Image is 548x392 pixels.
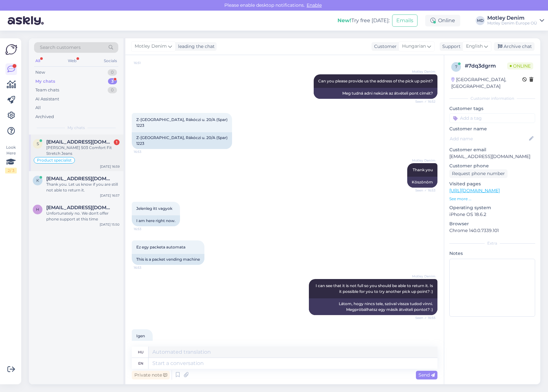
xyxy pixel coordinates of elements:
[449,126,535,132] p: Customer name
[449,163,535,169] p: Customer phone
[411,99,436,104] span: Seen ✓ 16:52
[138,358,143,369] div: en
[449,181,535,187] p: Visited pages
[136,117,228,128] span: Z-[GEOGRAPHIC_DATA], Rákóczi u. 20/A (Spar) 1223
[425,15,460,26] div: Online
[40,44,81,51] span: Search customers
[46,205,113,210] span: herve.laposte@orange.fr
[46,210,120,222] div: Unfortunately no. We don't offer phone support at this time
[411,188,436,193] span: Seen ✓ 16:53
[392,14,418,27] button: Emails
[487,21,537,26] div: Motley Denim Europe OÜ
[134,265,158,270] span: 16:53
[103,57,118,65] div: Socials
[136,245,185,249] span: Ez egy packeta automata
[5,43,17,56] img: Askly Logo
[35,78,55,85] div: My chats
[135,43,167,50] span: Motley Denim
[35,69,45,76] div: New
[108,69,117,76] div: 0
[449,196,535,202] p: See more ...
[449,240,535,246] div: Extra
[449,211,535,218] p: iPhone OS 18.6.2
[175,43,215,50] div: leading the chat
[487,15,544,26] a: Motley DenimMotley Denim Europe OÜ
[449,220,535,227] p: Browser
[402,43,426,50] span: Hungarian
[476,16,485,25] div: MD
[134,61,158,65] span: 16:51
[100,193,120,198] div: [DATE] 16:57
[35,105,41,111] div: All
[316,283,434,294] span: I can see that it is not full so you should be able to return it. Is it possible for you to try a...
[372,43,397,50] div: Customer
[449,204,535,211] p: Operating system
[411,69,436,74] span: Motley Denim
[36,178,39,183] span: k
[132,132,232,149] div: Z-[GEOGRAPHIC_DATA], Rákóczi u. 20/A (Spar) 1223
[309,298,437,315] div: Látom, hogy nincs tele, szóval vissza tudod vinni. Megpróbálhatsz egy másik átvételi pontot? :)
[449,188,500,193] a: [URL][DOMAIN_NAME]
[100,164,120,169] div: [DATE] 16:59
[132,371,170,379] div: Private note
[132,215,180,226] div: I am here right now.
[449,169,508,178] div: Request phone number
[451,76,522,90] div: [GEOGRAPHIC_DATA], [GEOGRAPHIC_DATA]
[136,206,172,211] span: Jelenleg itt vagyok
[337,17,390,24] div: Try free [DATE]:
[108,78,117,85] div: 3
[507,62,533,70] span: Online
[46,176,113,182] span: kemenesadam@gmail.com
[134,227,158,231] span: 16:53
[134,149,158,154] span: 16:53
[108,87,117,93] div: 0
[413,167,433,172] span: Thank you
[418,372,435,378] span: Send
[494,42,535,51] div: Archive chat
[450,135,528,142] input: Add name
[34,57,41,65] div: All
[67,125,85,131] span: My chats
[449,153,535,160] p: [EMAIL_ADDRESS][DOMAIN_NAME]
[35,87,59,93] div: Team chats
[455,64,457,69] span: 7
[411,158,436,163] span: Motley Denim
[449,227,535,234] p: Chrome 140.0.7339.101
[337,17,351,23] b: New!
[487,15,537,21] div: Motley Denim
[46,182,120,193] div: Thank you. Let us know if you are still not able to return it.
[5,145,17,173] div: Look Here
[466,43,483,50] span: English
[46,145,120,156] div: [PERSON_NAME] 503 Comfort Fit Stretch Jeans
[465,62,507,70] div: # 7dq3dgrm
[440,43,461,50] div: Support
[449,146,535,153] p: Customer email
[114,139,120,145] div: 1
[5,168,17,173] div: 2 / 3
[37,158,72,162] span: Product specialist
[411,315,436,320] span: Seen ✓ 16:55
[318,79,433,83] span: Can you please provide us the address of the pick up point?
[449,113,535,123] input: Add a tag
[449,250,535,257] p: Notes
[46,139,113,145] span: samiaut74@gmail.com
[138,347,144,358] div: hu
[411,274,436,279] span: Motley Denim
[35,96,59,102] div: AI Assistant
[36,207,39,212] span: h
[407,177,437,188] div: Köszönöm
[136,333,145,338] span: Igen
[449,105,535,112] p: Customer tags
[67,57,78,65] div: Web
[314,88,437,99] div: Meg tudná adni nekünk az átvételi pont címét?
[305,2,324,8] span: Enable
[37,141,39,146] span: s
[449,96,535,101] div: Customer information
[35,114,54,120] div: Archived
[100,222,120,227] div: [DATE] 15:50
[132,254,204,265] div: This is a packet vending machine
